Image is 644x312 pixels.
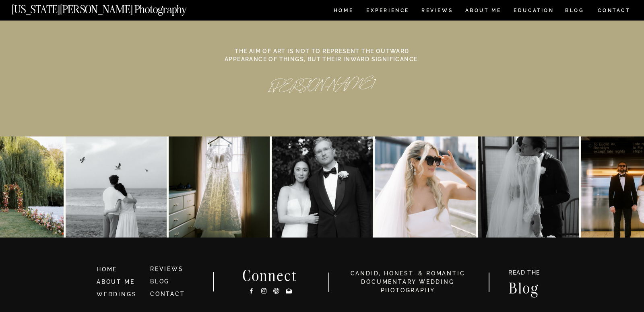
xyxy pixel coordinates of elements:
a: REVIEWS [150,266,184,272]
h2: Connect [232,269,308,281]
a: BLOG [565,8,584,15]
a: ABOUT ME [465,8,502,15]
a: CONTACT [597,6,631,15]
img: Elaine and this dress 🤍🤍🤍 [169,136,270,238]
a: HOME [332,8,355,15]
a: REVIEWS [421,8,452,15]
a: Blog [501,281,547,293]
a: WEDDINGS [97,291,136,298]
a: CONTACT [150,291,185,297]
p: [PERSON_NAME] [239,77,405,99]
p: The aim of art is not to represent the outward appearance of things, but their inward significance. [223,48,421,68]
a: Experience [366,8,409,15]
img: Mica and Mikey 🕊️ [66,136,167,238]
a: [US_STATE][PERSON_NAME] Photography [12,4,214,11]
h3: candid, honest, & romantic Documentary Wedding photography [340,269,475,295]
a: ABOUT ME [97,279,134,285]
a: EDUCATION [513,8,555,15]
img: Dina & Kelvin [375,136,476,238]
a: BLOG [150,278,169,285]
a: READ THE [504,270,544,278]
img: Anna & Felipe — embracing the moment, and the magic follows. [478,136,579,238]
a: HOME [97,265,143,274]
img: Young and in love in NYC! Dana and Jordan 🤍 [272,136,373,238]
